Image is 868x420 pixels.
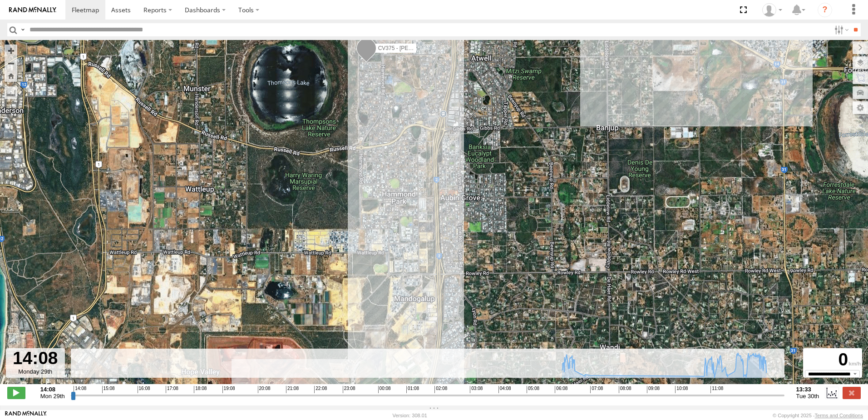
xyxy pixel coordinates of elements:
[9,7,56,13] img: rand-logo.svg
[74,386,86,393] span: 14:08
[818,3,832,17] i: ?
[40,386,65,393] strong: 14:08
[5,86,17,99] label: Measure
[796,386,819,393] strong: 13:33
[675,386,688,393] span: 10:08
[470,386,483,393] span: 03:08
[831,23,850,36] label: Search Filter Options
[5,411,47,420] a: Visit our Website
[804,350,861,370] div: 0
[166,386,178,393] span: 17:08
[796,393,819,400] span: Tue 30th Sep 2025
[40,393,65,400] span: Mon 29th Sep 2025
[406,386,419,393] span: 01:08
[138,386,150,393] span: 16:08
[194,386,207,393] span: 18:08
[773,413,863,418] div: © Copyright 2025 -
[590,386,603,393] span: 07:08
[378,386,391,393] span: 00:08
[19,23,26,36] label: Search Query
[222,386,235,393] span: 19:08
[5,57,17,70] button: Zoom out
[102,386,115,393] span: 15:08
[555,386,567,393] span: 06:08
[314,386,327,393] span: 22:08
[258,386,271,393] span: 20:08
[815,413,863,418] a: Terms and Conditions
[5,70,17,82] button: Zoom Home
[498,386,511,393] span: 04:08
[393,413,427,418] div: Version: 308.01
[619,386,631,393] span: 08:08
[5,45,17,57] button: Zoom in
[286,386,299,393] span: 21:08
[710,386,723,393] span: 11:08
[527,386,539,393] span: 05:08
[7,387,25,399] label: Play/Stop
[343,386,355,393] span: 23:08
[378,45,444,51] span: CV375 - [PERSON_NAME]
[759,3,785,17] div: Sean Cosgriff
[843,387,861,399] label: Close
[434,386,447,393] span: 02:08
[647,386,660,393] span: 09:08
[853,101,868,114] label: Map Settings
